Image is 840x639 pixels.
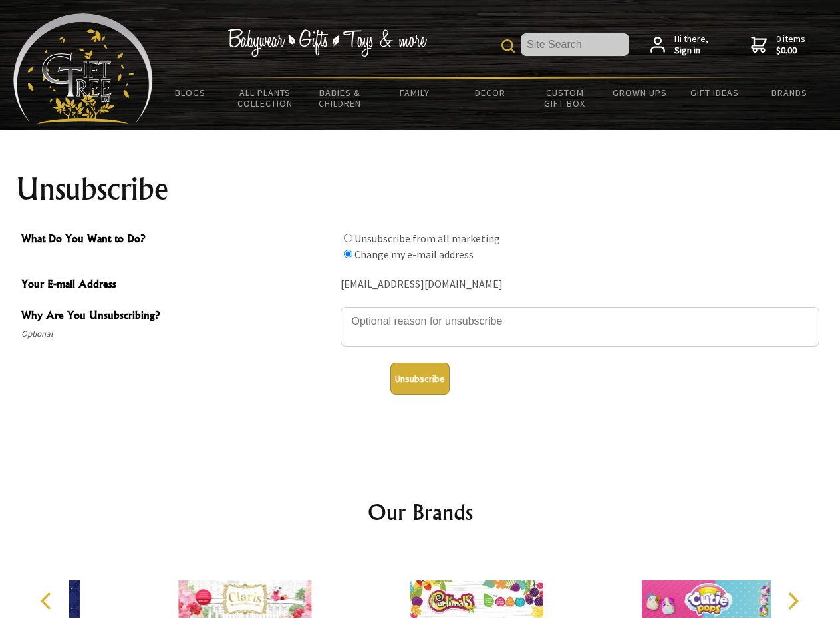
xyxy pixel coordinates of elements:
[21,230,334,250] span: What Do You Want to Do?
[674,45,708,57] strong: Sign in
[602,79,677,106] a: Grown Ups
[354,232,500,245] label: Unsubscribe from all marketing
[527,79,603,117] a: Custom Gift Box
[778,586,807,616] button: Next
[27,496,814,528] h2: Our Brands
[751,33,805,57] a: 0 items$0.00
[341,307,819,347] textarea: Why Are You Unsubscribing?
[501,39,515,53] img: product search
[228,79,303,117] a: All Plants Collection
[303,79,378,117] a: Babies & Children
[16,173,825,205] h1: Unsubscribe
[227,29,427,57] img: Babywear - Gifts - Toys & more
[344,250,352,258] input: What Do You Want to Do?
[13,13,153,124] img: Babyware - Gifts - Toys and more...
[650,33,708,57] a: Hi there,Sign in
[674,33,708,57] span: Hi there,
[21,307,334,326] span: Why Are You Unsubscribing?
[452,79,527,106] a: Decor
[354,248,474,261] label: Change my e-mail address
[776,45,805,57] strong: $0.00
[33,586,63,616] button: Previous
[153,79,228,106] a: BLOGS
[776,33,805,57] span: 0 items
[677,79,752,106] a: Gift Ideas
[21,276,334,295] span: Your E-mail Address
[344,234,352,242] input: What Do You Want to Do?
[21,326,334,342] span: Optional
[752,79,827,106] a: Brands
[390,363,450,395] button: Unsubscribe
[521,33,629,56] input: Site Search
[341,274,819,295] div: [EMAIL_ADDRESS][DOMAIN_NAME]
[378,79,453,106] a: Family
